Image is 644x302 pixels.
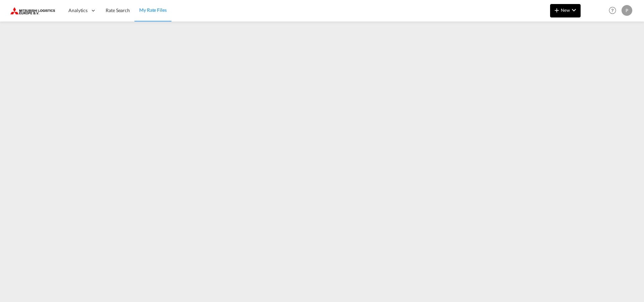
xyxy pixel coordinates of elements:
span: Rate Search [106,7,130,13]
div: P [622,5,632,16]
md-icon: icon-plus 400-fg [553,6,561,14]
span: Help [607,5,618,16]
span: My Rate Files [139,7,167,13]
button: icon-plus 400-fgNewicon-chevron-down [550,4,581,17]
md-icon: icon-chevron-down [570,6,578,14]
img: 0def066002f611f0b450c5c881a5d6ed.png [10,3,55,18]
span: Analytics [68,7,88,14]
span: New [553,7,578,13]
div: Help [607,5,622,17]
